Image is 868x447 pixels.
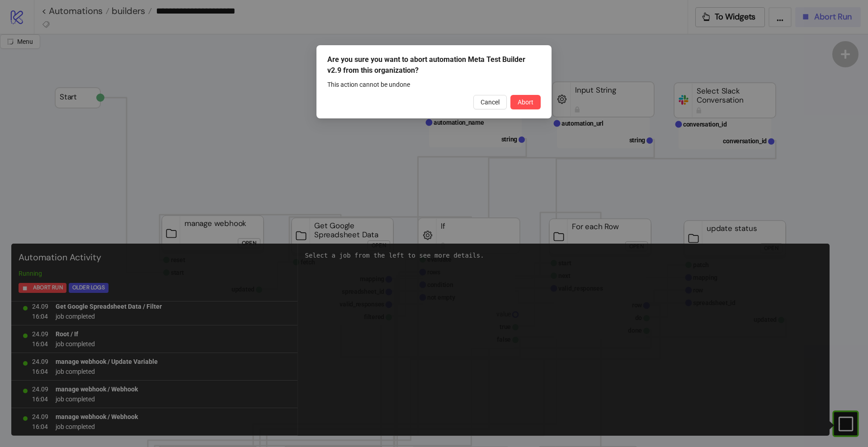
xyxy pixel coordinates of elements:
div: This action cannot be undone [327,80,541,89]
span: Cancel [481,99,500,106]
div: Are you sure you want to abort automation Meta Test Builder v2.9 from this organization? [327,54,541,76]
button: Abort [510,95,541,109]
span: Abort [518,99,533,106]
button: Cancel [473,95,507,109]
